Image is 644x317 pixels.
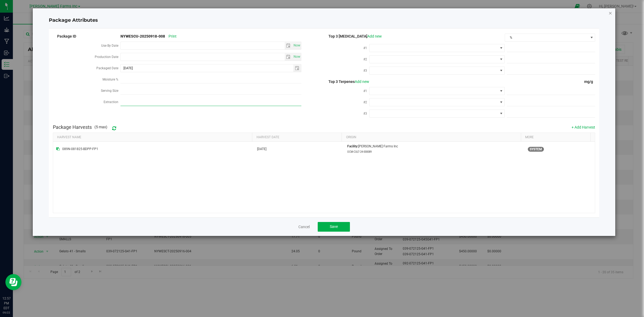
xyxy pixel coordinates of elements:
span: (5 max) [94,124,107,130]
span: NO DATA FOUND [369,110,505,118]
th: Origin [342,133,521,142]
span: NO DATA FOUND [369,87,505,95]
th: Harvest Name [53,133,252,142]
strong: Facility: [347,144,358,148]
label: Extraction [104,97,120,107]
label: #1 [363,86,369,96]
span: Save [330,224,338,229]
label: #2 [363,54,369,64]
span: Set Current date [292,53,302,61]
a: Add new [367,34,382,38]
small: OCM-CULT-24-000089 [347,150,372,153]
span: 089N-081825-BDPP-FP1 [62,147,98,152]
span: Print [169,34,177,38]
span: NO DATA FOUND [369,55,505,63]
span: NO DATA FOUND [369,98,505,106]
span: Package ID [53,34,76,38]
label: Use By Date [101,41,120,50]
a: Add new [355,79,369,84]
span: % [505,34,588,41]
span: select [293,64,301,72]
button: Close modal [609,10,612,16]
button: + Add Harvest [572,125,595,130]
span: NO DATA FOUND [369,67,505,75]
a: Cancel [298,224,310,229]
span: Set Current date [292,42,302,49]
span: Top 3 Terpenes [324,79,369,84]
button: Save [318,222,350,232]
strong: NYWESCU-20250918-008 [120,34,165,38]
span: mg/g [584,79,595,84]
label: Production Date [95,52,120,62]
h4: Package Attributes [49,17,599,24]
td: [DATE] [254,142,344,156]
iframe: Resource center [5,274,21,290]
label: #1 [363,43,369,53]
span: Top 3 [MEDICAL_DATA] [324,34,382,38]
h4: Package Harvests [53,125,92,130]
label: Packaged Date [96,63,120,73]
label: Serving Size [101,86,120,96]
label: #3 [363,66,369,75]
label: #3 [363,109,369,118]
span: select [292,53,301,61]
th: More [521,133,591,142]
span: select [285,42,292,49]
th: Harvest Date [252,133,342,142]
span: NO DATA FOUND [369,44,505,52]
span: This harvest was probably harvested in Flourish. If your company is integrated with METRC, it cou... [528,147,544,152]
div: [PERSON_NAME] Farms Inc [347,144,521,154]
span: select [292,42,301,49]
span: select [285,53,292,61]
label: #2 [363,97,369,107]
label: Moisture % [103,75,120,84]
